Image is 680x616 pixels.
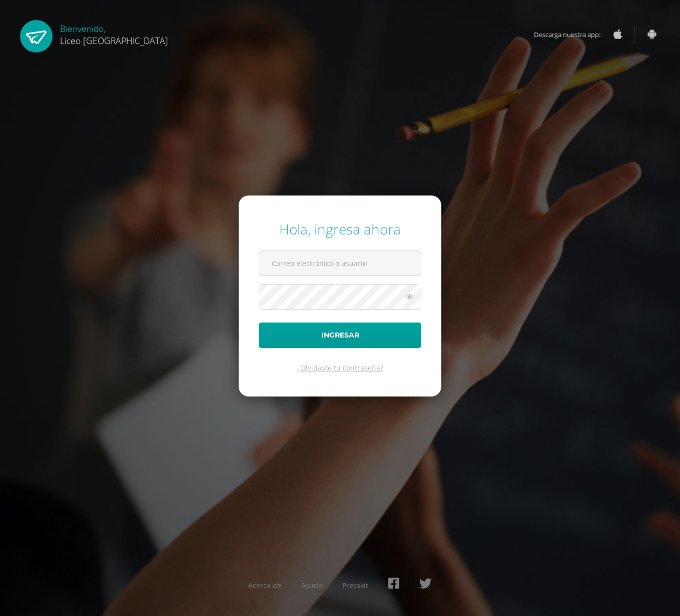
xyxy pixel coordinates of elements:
a: Presskit [342,580,368,590]
span: Descarga nuestra app: [534,25,610,44]
div: Hola, ingresa ahora [259,219,421,238]
a: ¿Olvidaste tu contraseña? [297,363,383,372]
button: Ingresar [259,322,421,348]
input: Correo electrónico o usuario [259,251,421,275]
span: Liceo [GEOGRAPHIC_DATA] [60,34,168,46]
a: Ayuda [301,580,322,590]
div: Bienvenido, [60,20,168,46]
a: Acerca de [248,580,281,590]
